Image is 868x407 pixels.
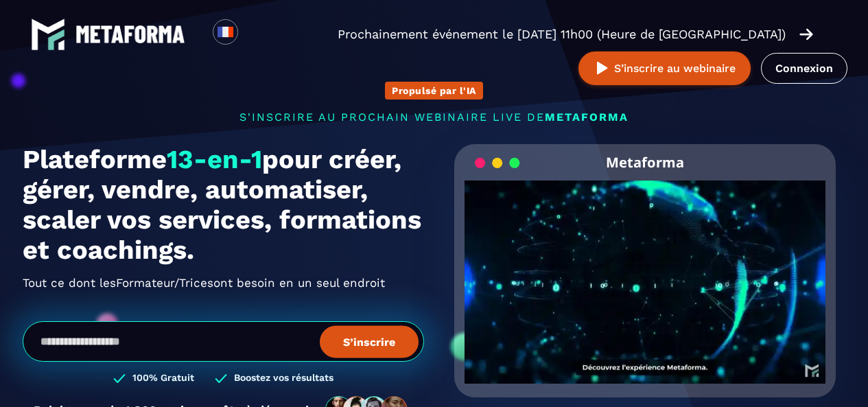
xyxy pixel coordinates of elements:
p: Prochainement événement le [DATE] 11h00 (Heure de [GEOGRAPHIC_DATA]) [338,25,786,44]
img: logo [31,17,65,51]
img: logo [75,25,185,43]
div: Search for option [238,19,272,49]
img: checked [113,372,126,385]
button: S’inscrire au webinaire [578,51,751,85]
h2: Tout ce dont les ont besoin en un seul endroit [23,272,424,294]
input: Search for option [250,26,260,43]
span: METAFORMA [545,111,629,124]
h2: Metaforma [606,144,684,181]
img: play [594,60,611,77]
button: S’inscrire [320,325,419,358]
img: fr [217,23,234,40]
a: Connexion [761,53,847,84]
img: loading [475,156,520,170]
span: Formateur/Trices [116,272,213,294]
h1: Plateforme pour créer, gérer, vendre, automatiser, scaler vos services, formations et coachings. [23,144,424,265]
img: checked [215,372,227,385]
h3: 100% Gratuit [132,372,194,385]
h3: Boostez vos résultats [234,372,333,385]
p: s'inscrire au prochain webinaire live de [23,111,846,124]
span: 13-en-1 [167,144,262,174]
video: Your browser does not support the video tag. [465,181,826,361]
img: arrow-right [799,27,813,42]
